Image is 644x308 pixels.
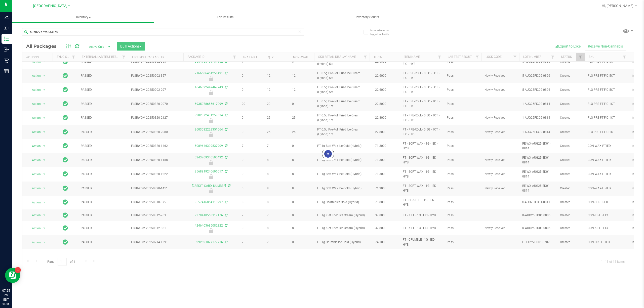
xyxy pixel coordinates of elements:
span: Lab Results [210,15,240,20]
a: Inventory [12,12,154,23]
span: Inventory [12,15,154,20]
iframe: Resource center [5,268,20,283]
span: [GEOGRAPHIC_DATA] [33,4,67,8]
inline-svg: Inbound [4,25,9,30]
inline-svg: Outbound [4,47,9,52]
p: 07:25 PM EDT [2,288,10,302]
inline-svg: Analytics [4,15,9,20]
p: 09/25 [2,302,10,306]
a: Inventory Counts [296,12,438,23]
inline-svg: Retail [4,58,9,63]
input: Search Package ID, Item Name, SKU, Lot or Part Number... [22,28,304,36]
iframe: Resource center unread badge [15,267,21,273]
span: Hi, [PERSON_NAME]! [602,4,634,8]
span: Include items not tagged for facility [370,28,395,36]
span: Clear [298,28,302,35]
inline-svg: Reports [4,69,9,74]
a: Lab Results [154,12,296,23]
inline-svg: Inventory [4,36,9,41]
span: Inventory Counts [349,15,386,20]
